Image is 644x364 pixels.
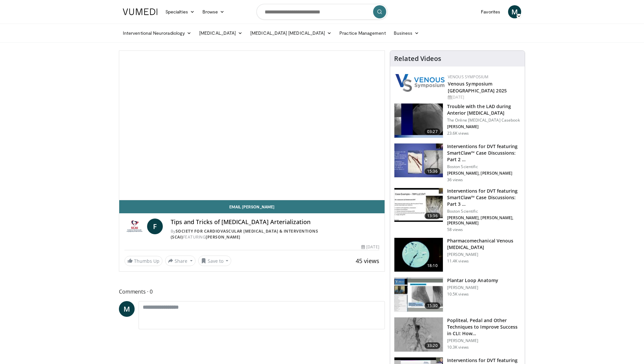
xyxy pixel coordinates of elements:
[425,213,440,219] span: 13:36
[394,317,521,352] a: 33:20 Popliteal, Pedal and Other Techniques to Improve Success in CLI: How… [PERSON_NAME] 10.3K v...
[447,131,469,136] p: 23.6K views
[394,143,521,182] a: 15:36 Interventions for DVT featuring SmartClaw™ Case Discussions: Part 2 … Boston Scientific [PE...
[394,55,441,63] h4: Related Videos
[119,301,135,317] a: M
[394,103,521,138] a: 03:27 Trouble with the LAD during Anterior [MEDICAL_DATA] The Online [MEDICAL_DATA] Casebook [PER...
[447,292,469,297] p: 10.5K views
[447,103,521,116] h3: Trouble with the LAD during Anterior [MEDICAL_DATA]
[246,27,335,40] a: [MEDICAL_DATA] [MEDICAL_DATA]
[394,317,443,352] img: T6d-rUZNqcn4uJqH4xMDoxOjBrO-I4W8.150x105_q85_crop-smart_upscale.jpg
[447,188,521,207] h3: Interventions for DVT featuring SmartClaw™ Case Discussions: Part 3 …
[119,200,385,213] a: Email [PERSON_NAME]
[361,244,379,250] div: [DATE]
[335,27,389,40] a: Practice Management
[447,177,463,182] p: 36 views
[394,277,521,312] a: 15:30 Plantar Loop Anatomy [PERSON_NAME] 10.5K views
[425,168,440,175] span: 15:36
[124,256,162,266] a: Thumbs Up
[447,227,463,232] p: 58 views
[447,252,521,257] p: [PERSON_NAME]
[508,5,521,18] a: M
[165,256,196,266] button: Share
[124,219,144,234] img: Society for Cardiovascular Angiography & Interventions (SCAI)
[447,285,498,290] p: [PERSON_NAME]
[199,5,229,18] a: Browse
[356,257,379,265] span: 45 views
[425,342,440,349] span: 33:20
[447,317,521,337] h3: Popliteal, Pedal and Other Techniques to Improve Success in CLI: How…
[395,74,445,92] img: 38765b2d-a7cd-4379-b3f3-ae7d94ee6307.png.150x105_q85_autocrop_double_scale_upscale_version-0.2.png
[394,238,521,272] a: 18:10 Pharmacomechanical Venous [MEDICAL_DATA] [PERSON_NAME] 11.4K views
[447,209,521,214] p: Boston Scientific
[447,277,498,284] h3: Plantar Loop Anatomy
[256,4,388,20] input: Search topics, interventions
[394,238,443,272] img: 2a48c003-e98e-48d3-b35d-cd884c9ceb83.150x105_q85_crop-smart_upscale.jpg
[123,9,158,15] img: VuMedi Logo
[198,256,232,266] button: Save to
[448,74,489,80] a: Venous Symposium
[119,51,385,200] video-js: Video Player
[425,302,440,309] span: 15:30
[206,234,240,240] a: [PERSON_NAME]
[147,219,163,234] a: F
[171,228,379,240] div: By FEATURING
[394,104,443,138] img: ABqa63mjaT9QMpl35hMDoxOmtxO3TYNt_2.150x105_q85_crop-smart_upscale.jpg
[447,124,521,129] p: [PERSON_NAME]
[161,5,199,18] a: Specialties
[447,259,469,264] p: 11.4K views
[394,188,521,232] a: 13:36 Interventions for DVT featuring SmartClaw™ Case Discussions: Part 3 … Boston Scientific [PE...
[425,262,440,269] span: 18:10
[171,228,318,240] a: Society for Cardiovascular [MEDICAL_DATA] & Interventions (SCAI)
[447,238,521,251] h3: Pharmacomechanical Venous [MEDICAL_DATA]
[390,27,423,40] a: Business
[119,27,195,40] a: Interventional Neuroradiology
[394,144,443,178] img: c9201aff-c63c-4c30-aa18-61314b7b000e.150x105_q85_crop-smart_upscale.jpg
[447,164,521,169] p: Boston Scientific
[171,219,379,226] h4: Tips and Tricks of [MEDICAL_DATA] Arterialization
[447,338,521,343] p: [PERSON_NAME]
[447,143,521,163] h3: Interventions for DVT featuring SmartClaw™ Case Discussions: Part 2 …
[448,81,507,94] a: Venous Symposium [GEOGRAPHIC_DATA] 2025
[195,27,246,40] a: [MEDICAL_DATA]
[447,215,521,226] p: [PERSON_NAME], [PERSON_NAME], [PERSON_NAME]
[425,128,440,135] span: 03:27
[119,287,385,296] span: Comments 0
[394,278,443,312] img: 442ddc85-cc57-4e12-8543-4f99bfe26e46.150x105_q85_crop-smart_upscale.jpg
[447,118,521,123] p: The Online [MEDICAL_DATA] Casebook
[394,188,443,222] img: c7c8053f-07ab-4f92-a446-8a4fb167e281.150x105_q85_crop-smart_upscale.jpg
[447,171,521,176] p: [PERSON_NAME], [PERSON_NAME]
[447,345,469,350] p: 10.3K views
[448,94,520,100] div: [DATE]
[477,5,504,18] a: Favorites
